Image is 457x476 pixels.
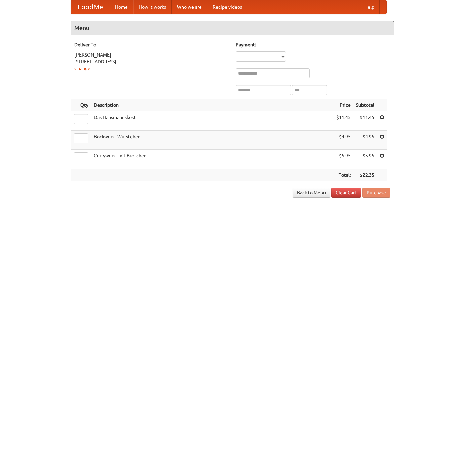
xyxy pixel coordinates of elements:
[334,169,353,181] th: Total:
[74,51,229,58] div: [PERSON_NAME]
[359,0,380,14] a: Help
[91,131,334,150] td: Bockwurst Würstchen
[353,150,377,169] td: $5.95
[334,111,353,131] td: $11.45
[334,150,353,169] td: $5.95
[334,131,353,150] td: $4.95
[353,131,377,150] td: $4.95
[71,99,91,111] th: Qty
[74,58,229,65] div: [STREET_ADDRESS]
[362,188,390,198] button: Purchase
[74,41,229,48] h5: Deliver To:
[353,99,377,111] th: Subtotal
[91,111,334,131] td: Das Hausmannskost
[334,99,353,111] th: Price
[71,21,394,35] h4: Menu
[331,188,361,198] a: Clear Cart
[91,99,334,111] th: Description
[353,111,377,131] td: $11.45
[133,0,172,14] a: How it works
[353,169,377,181] th: $22.35
[293,188,330,198] a: Back to Menu
[172,0,207,14] a: Who we are
[71,0,110,14] a: FoodMe
[236,41,390,48] h5: Payment:
[110,0,133,14] a: Home
[91,150,334,169] td: Currywurst mit Brötchen
[74,66,90,71] a: Change
[207,0,247,14] a: Recipe videos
